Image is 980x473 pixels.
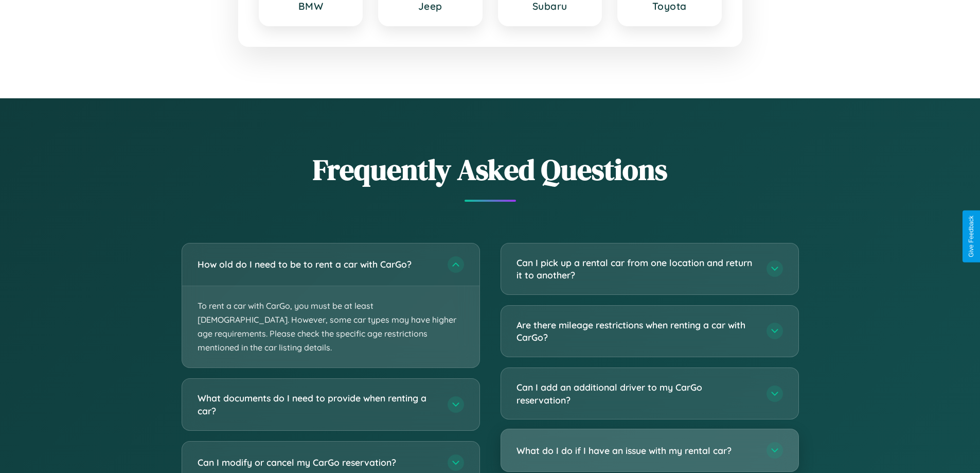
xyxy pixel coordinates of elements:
h3: How old do I need to be to rent a car with CarGo? [198,258,437,271]
h3: What do I do if I have an issue with my rental car? [516,444,756,457]
h3: Can I modify or cancel my CarGo reservation? [198,456,437,469]
h3: Can I add an additional driver to my CarGo reservation? [516,381,756,406]
h2: Frequently Asked Questions [182,150,799,189]
h3: What documents do I need to provide when renting a car? [198,392,437,417]
h3: Can I pick up a rental car from one location and return it to another? [516,256,756,282]
div: Give Feedback [968,216,975,257]
h3: Are there mileage restrictions when renting a car with CarGo? [516,319,756,344]
p: To rent a car with CarGo, you must be at least [DEMOGRAPHIC_DATA]. However, some car types may ha... [182,286,479,368]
